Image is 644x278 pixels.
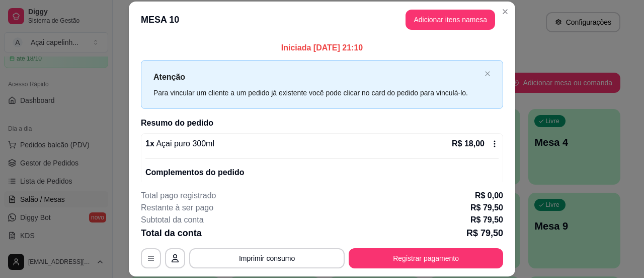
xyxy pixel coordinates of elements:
button: Close [497,4,513,20]
p: Iniciada [DATE] 21:10 [141,42,503,54]
p: Atenção [153,71,480,83]
p: Subtotal da conta [141,214,204,226]
button: close [485,71,491,77]
p: Total da conta [141,226,202,240]
p: Total pago registrado [141,190,216,202]
p: 1 x [145,138,214,150]
button: Registrar pagamento [349,248,503,268]
p: Complementos do pedido [145,166,499,179]
span: close [485,71,491,77]
h2: Resumo do pedido [141,117,503,129]
header: MESA 10 [129,2,515,38]
button: Imprimir consumo [189,248,345,268]
button: Adicionar itens namesa [406,10,495,30]
p: R$ 79,50 [470,202,503,214]
span: Açai puro 300ml [154,139,214,148]
p: R$ 79,50 [470,214,503,226]
p: R$ 18,00 [452,138,485,150]
p: Restante à ser pago [141,202,213,214]
p: R$ 79,50 [466,226,503,240]
div: Para vincular um cliente a um pedido já existente você pode clicar no card do pedido para vinculá... [153,87,480,98]
p: R$ 0,00 [475,190,503,202]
